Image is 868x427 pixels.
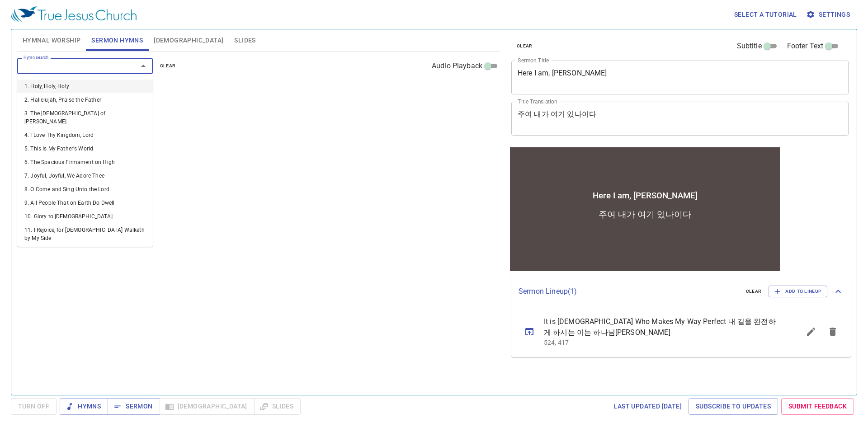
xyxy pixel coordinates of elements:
p: Sermon Lineup ( 1 ) [519,286,739,297]
textarea: Here I am, [PERSON_NAME] [518,69,842,86]
li: 7. Joyful, Joyful, We Adore Thee [17,169,153,183]
li: 12. When I Can Read My Title Clear [17,245,153,258]
a: Submit Feedback [781,398,854,415]
span: clear [517,42,533,50]
li: 5. This Is My Father's World [17,142,153,155]
span: Last updated [DATE] [613,401,682,412]
span: It is [DEMOGRAPHIC_DATA] Who Makes My Way Perfect 내 길을 완전하게 하시는 이는 하나님[PERSON_NAME] [544,316,778,338]
div: Sermon Lineup(1)clearAdd to Lineup [511,277,851,306]
button: Hymns [60,398,108,415]
span: Slides [234,35,255,46]
span: Audio Playback [432,61,482,71]
img: True Jesus Church [11,6,137,23]
button: Add to Lineup [769,286,827,297]
a: Subscribe to Updates [689,398,778,415]
button: Settings [804,6,854,23]
button: clear [511,41,538,52]
span: [DEMOGRAPHIC_DATA] [154,35,223,46]
p: 524, 417 [544,338,778,347]
span: Submit Feedback [788,401,847,412]
span: clear [746,287,762,296]
li: 2. Hallelujah, Praise the Father [17,93,153,107]
li: 8. O Come and Sing Unto the Lord [17,183,153,196]
li: 6. The Spacious Firmament on High [17,155,153,169]
a: Last updated [DATE] [610,398,685,415]
li: 3. The [DEMOGRAPHIC_DATA] of [PERSON_NAME] [17,107,153,128]
span: Sermon Hymns [91,35,143,46]
button: Select a tutorial [731,6,801,23]
span: Settings [808,9,850,20]
li: 11. I Rejoice, for [DEMOGRAPHIC_DATA] Walketh by My Side [17,223,153,245]
button: Close [137,60,150,72]
span: Sermon [115,401,152,412]
span: Subscribe to Updates [696,401,771,412]
span: Select a tutorial [734,9,797,20]
button: clear [741,286,767,297]
span: Hymns [67,401,101,412]
li: 4. I Love Thy Kingdom, Lord [17,128,153,142]
textarea: 주여 내가 여기 있나이다 [518,110,842,127]
span: Add to Lineup [774,287,821,296]
span: Subtitle [737,41,762,52]
span: clear [160,62,176,70]
li: 1. Holy, Holy, Holy [17,80,153,93]
ul: sermon lineup list [511,306,851,357]
button: Sermon [108,398,160,415]
span: Hymnal Worship [23,35,81,46]
span: Footer Text [787,41,824,52]
button: clear [155,61,181,71]
iframe: from-child [508,145,782,273]
li: 10. Glory to [DEMOGRAPHIC_DATA] [17,210,153,223]
li: 9. All People That on Earth Do Dwell [17,196,153,210]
